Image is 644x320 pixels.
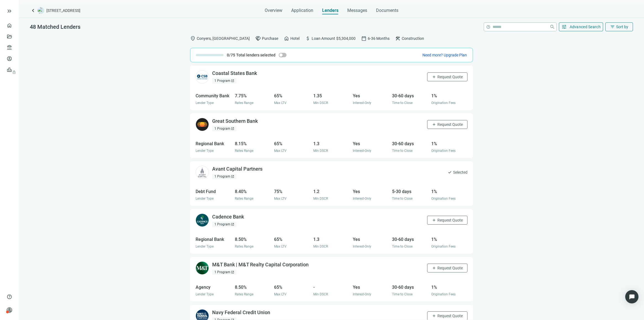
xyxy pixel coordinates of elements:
[347,8,367,13] span: Messages
[353,92,389,99] div: Yes
[376,8,398,13] span: Documents
[196,197,214,201] span: Lender Type
[395,36,401,41] span: construction
[284,36,289,41] span: home
[196,188,232,195] div: Debt Fund
[196,92,232,99] div: Community Bank
[336,35,356,41] span: $5,304,000
[235,92,271,99] div: 7.75%
[196,166,209,179] img: 6fdae9d3-f4b4-45a4-a413-19759d81d0b5
[212,118,258,125] div: Great Southern Bank
[437,75,463,79] span: Request Quote
[559,22,603,31] button: tuneAdvanced Search
[190,36,196,41] span: location_on
[431,92,467,99] div: 1%
[431,101,456,105] span: Origination Fees
[231,223,234,226] span: open_in_new
[196,118,209,131] img: a1074851-a866-4108-844b-f0eb7d257787
[570,25,601,29] span: Advanced Search
[46,8,80,13] span: [STREET_ADDRESS]
[427,120,467,129] button: addRequest Quote
[437,122,463,127] span: Request Quote
[313,101,328,105] span: Min DSCR
[432,122,436,127] span: add
[274,197,286,201] span: Max LTV
[392,101,412,105] span: Time to Close
[431,244,456,248] span: Origination Fees
[610,24,615,29] span: filter_list
[212,214,244,220] div: Cadence Bank
[212,70,257,77] div: Coastal States Bank
[432,266,436,270] span: add
[353,140,389,147] div: Yes
[625,290,638,303] div: Open Intercom Messenger
[196,261,209,275] img: 39cb1f5e-40e8-4d63-a12f-5165fe7aa5cb.png
[313,92,349,99] div: 1.35
[353,197,371,201] span: Interest-Only
[431,140,467,147] div: 1%
[431,292,456,296] span: Origination Fees
[313,236,349,243] div: 1.3
[196,214,209,227] img: 14337d10-4d93-49bc-87bd-c4874bcfe68d.png
[7,307,12,313] span: person
[361,36,367,41] span: calendar_today
[392,188,428,195] div: 5-30 days
[402,35,424,41] span: Construction
[235,292,253,296] span: Rates Range
[212,174,236,179] div: 1 Program
[616,25,628,29] span: Sort by
[6,8,13,14] button: keyboard_double_arrow_right
[368,35,390,41] span: 6-36 Months
[437,266,463,270] span: Request Quote
[274,292,286,296] span: Max LTV
[305,36,356,41] div: Loan Amount
[212,261,309,268] div: M&T Bank | M&T Realty Capital Corporation
[231,175,234,178] span: open_in_new
[422,52,467,58] button: Need more? Upgrade Plan
[353,284,389,291] div: Yes
[265,8,282,13] span: Overview
[235,188,271,195] div: 8.40%
[291,8,313,13] span: Application
[274,284,310,291] div: 65%
[313,244,328,248] span: Min DSCR
[30,7,36,14] a: keyboard_arrow_left
[432,314,436,318] span: add
[212,78,236,84] div: 1 Program
[236,52,275,58] span: Total lenders selected
[353,101,371,105] span: Interest-Only
[212,222,236,227] div: 1 Program
[196,149,214,153] span: Lender Type
[235,101,253,105] span: Rates Range
[196,101,214,105] span: Lender Type
[38,7,44,14] img: deal-logo
[431,188,467,195] div: 1%
[353,236,389,243] div: Yes
[313,188,349,195] div: 1.2
[274,149,286,153] span: Max LTV
[313,197,328,201] span: Min DSCR
[196,140,232,147] div: Regional Bank
[432,218,436,222] span: add
[313,140,349,147] div: 1.3
[353,188,389,195] div: Yes
[422,53,467,57] span: Need more? Upgrade Plan
[313,292,328,296] span: Min DSCR
[235,140,271,147] div: 8.15%
[427,72,467,81] button: addRequest Quote
[392,197,412,201] span: Time to Close
[212,269,236,275] div: 1 Program
[196,70,209,84] img: ff4940c8-ba94-4968-b153-447b0a0c762b
[486,25,490,29] span: help
[427,264,467,272] button: addRequest Quote
[313,149,328,153] span: Min DSCR
[274,92,310,99] div: 65%
[196,244,214,248] span: Lender Type
[212,126,236,131] div: 1 Program
[231,270,234,274] span: open_in_new
[305,36,311,41] span: attach_money
[235,197,253,201] span: Rates Range
[431,284,467,291] div: 1%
